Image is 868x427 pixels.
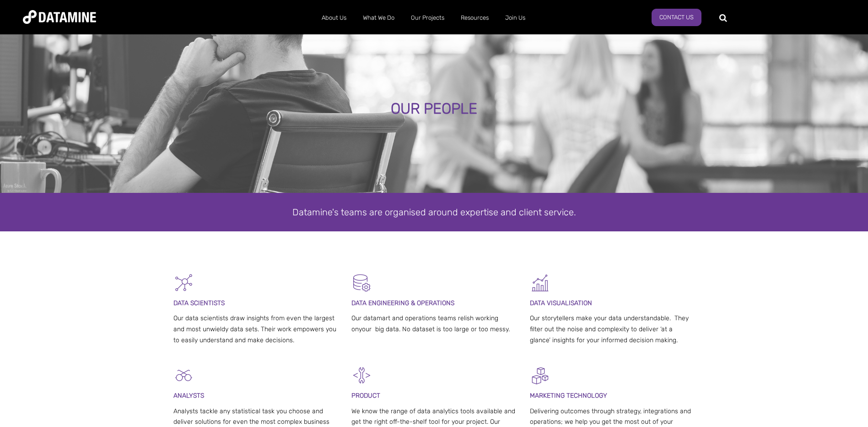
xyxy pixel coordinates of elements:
[652,9,701,26] a: Contact Us
[355,6,403,30] a: What We Do
[173,299,225,307] span: DATA SCIENTISTS
[173,313,339,345] p: Our data scientists draw insights from even the largest and most unwieldy data sets. Their work e...
[98,101,769,117] div: OUR PEOPLE
[530,313,695,345] p: Our storytellers make your data understandable. They filter out the noise and complexity to deliv...
[530,365,550,386] img: Digital Activation
[453,6,497,30] a: Resources
[313,6,355,30] a: About Us
[173,365,194,386] img: Analysts
[351,299,454,307] span: DATA ENGINEERING & OPERATIONS
[403,6,453,30] a: Our Projects
[351,313,517,335] p: Our datamart and operations teams relish working onyour big data. No dataset is too large or too ...
[530,273,550,293] img: Graph 5
[23,10,96,24] img: Datamine
[173,392,204,400] span: ANALYSTS
[351,273,372,293] img: Datamart
[497,6,534,30] a: Join Us
[173,273,194,293] img: Graph - Network
[530,299,592,307] span: DATA VISUALISATION
[351,392,380,400] span: PRODUCT
[530,392,607,400] span: MARKETING TECHNOLOGY
[351,365,372,386] img: Development
[292,207,576,218] span: Datamine's teams are organised around expertise and client service.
